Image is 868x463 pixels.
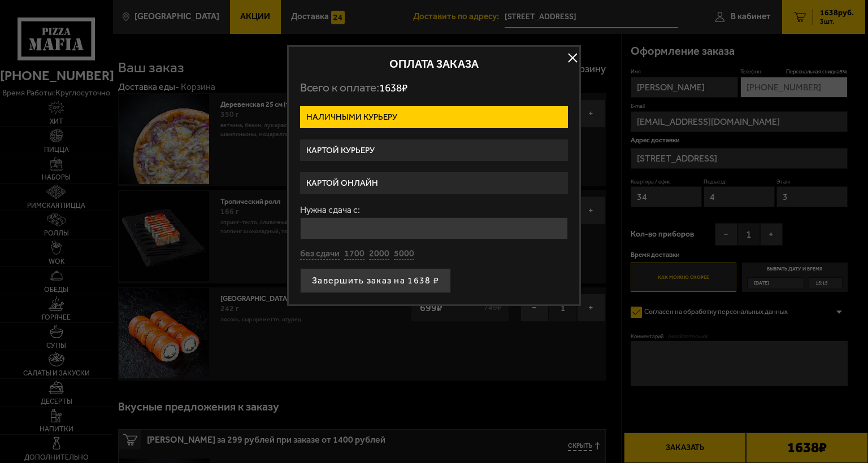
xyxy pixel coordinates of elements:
h2: Оплата заказа [300,58,568,69]
button: 2000 [369,248,389,260]
p: Всего к оплате: [300,81,568,95]
button: 5000 [394,248,414,260]
span: 1638 ₽ [379,81,407,94]
label: Картой онлайн [300,172,568,194]
button: 1700 [344,248,364,260]
button: Завершить заказ на 1638 ₽ [300,268,451,293]
button: без сдачи [300,248,340,260]
label: Наличными курьеру [300,106,568,128]
label: Картой курьеру [300,139,568,161]
label: Нужна сдача с: [300,206,568,215]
